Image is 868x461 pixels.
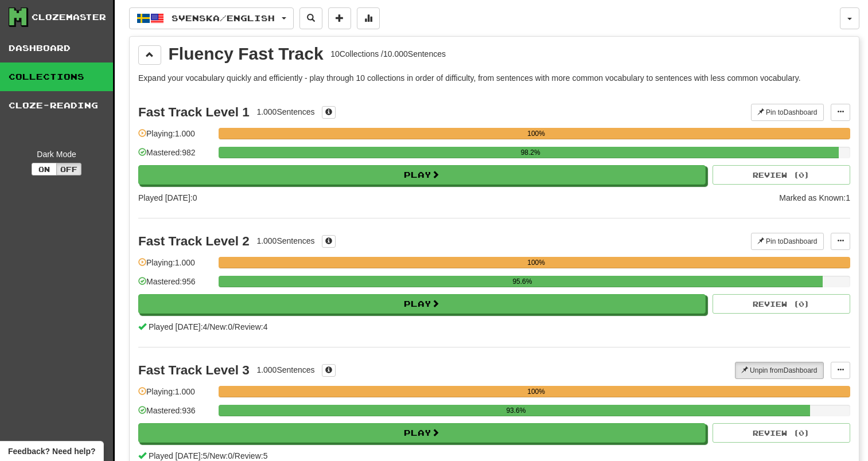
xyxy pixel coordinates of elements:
[256,235,314,247] div: 1.000 Sentences
[9,149,104,160] div: Dark Mode
[138,386,213,405] div: Playing: 1.000
[222,257,850,268] div: 100%
[138,234,250,248] div: Fast Track Level 2
[138,276,213,295] div: Mastered: 956
[209,451,232,460] span: New: 0
[330,48,446,60] div: 10 Collections / 10.000 Sentences
[56,163,81,175] button: Off
[138,165,706,185] button: Play
[256,106,314,118] div: 1.000 Sentences
[138,423,706,443] button: Play
[222,386,850,397] div: 100%
[207,322,209,331] span: /
[138,193,197,202] span: Played [DATE]: 0
[222,405,809,416] div: 93.6%
[138,405,213,424] div: Mastered: 936
[172,13,275,23] span: Svenska / English
[207,451,209,460] span: /
[713,165,850,185] button: Review (0)
[138,72,850,84] p: Expand your vocabulary quickly and efficiently - play through 10 collections in order of difficul...
[222,276,822,287] div: 95.6%
[129,7,294,29] button: Svenska/English
[138,257,213,276] div: Playing: 1.000
[328,7,351,29] button: Add sentence to collection
[149,451,207,460] span: Played [DATE]: 5
[235,322,268,331] span: Review: 4
[138,363,250,377] div: Fast Track Level 3
[32,11,106,23] div: Clozemaster
[209,322,232,331] span: New: 0
[751,104,824,121] button: Pin toDashboard
[299,7,322,29] button: Search sentences
[735,362,824,379] button: Unpin fromDashboard
[8,446,95,457] span: Open feedback widget
[232,451,235,460] span: /
[169,45,324,62] div: Fluency Fast Track
[149,322,207,331] span: Played [DATE]: 4
[138,128,213,147] div: Playing: 1.000
[256,364,314,376] div: 1.000 Sentences
[222,147,839,158] div: 98.2%
[779,192,850,204] div: Marked as Known: 1
[713,423,850,443] button: Review (0)
[713,294,850,314] button: Review (0)
[222,128,850,139] div: 100%
[138,294,706,314] button: Play
[235,451,268,460] span: Review: 5
[138,147,213,166] div: Mastered: 982
[138,105,250,119] div: Fast Track Level 1
[751,233,824,250] button: Pin toDashboard
[32,163,57,175] button: On
[232,322,235,331] span: /
[357,7,380,29] button: More stats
